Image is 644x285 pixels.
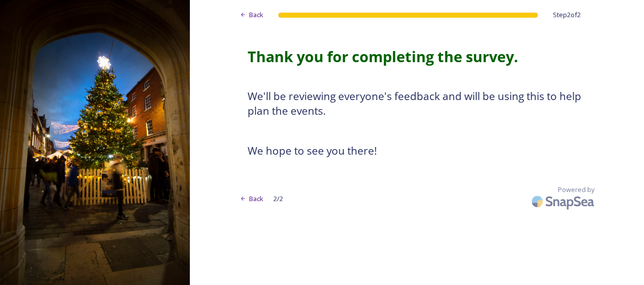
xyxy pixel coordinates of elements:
[248,46,518,66] strong: Thank you for completing the survey.
[248,144,587,159] h3: We hope to see you there!
[248,89,587,119] h3: We'll be reviewing everyone's feedback and will be using this to help plan the events.
[249,10,263,20] span: Back
[529,189,599,213] img: SnapSea Logo
[553,10,581,20] span: Step 2 of 2
[558,185,594,195] span: Powered by
[249,194,263,204] span: Back
[273,194,283,204] span: 2 / 2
